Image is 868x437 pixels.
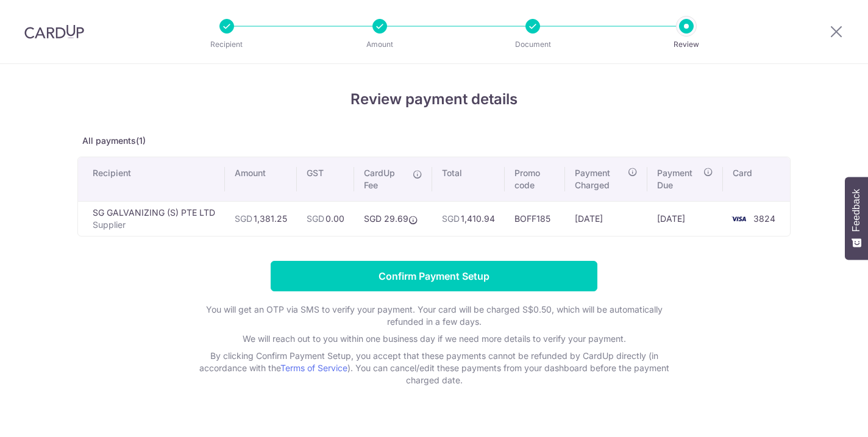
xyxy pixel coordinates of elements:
span: SGD [307,213,324,224]
p: All payments(1) [77,135,791,147]
p: Supplier [93,219,215,231]
span: SGD [442,213,460,224]
span: 3824 [753,213,775,224]
img: <span class="translation_missing" title="translation missing: en.account_steps.new_confirm_form.b... [727,211,751,226]
td: SG GALVANIZING (S) PTE LTD [78,201,225,236]
th: Amount [225,157,297,201]
h4: Review payment details [77,88,791,110]
td: [DATE] [647,201,723,236]
td: 1,381.25 [225,201,297,236]
p: Review [641,38,731,51]
p: Amount [335,38,425,51]
th: Card [723,157,790,201]
td: BOFF185 [505,201,565,236]
td: 1,410.94 [432,201,505,236]
p: By clicking Confirm Payment Setup, you accept that these payments cannot be refunded by CardUp di... [190,350,678,386]
a: Terms of Service [280,363,347,373]
input: Confirm Payment Setup [271,261,597,291]
img: CardUp [24,24,84,39]
button: Feedback - Show survey [845,177,868,260]
td: 0.00 [297,201,354,236]
td: SGD 29.69 [354,201,432,236]
th: Recipient [78,157,225,201]
span: Feedback [851,189,862,232]
span: Payment Charged [575,167,625,191]
span: SGD [235,213,252,224]
th: Promo code [505,157,565,201]
td: [DATE] [565,201,648,236]
p: Recipient [182,38,272,51]
p: We will reach out to you within one business day if we need more details to verify your payment. [190,333,678,345]
p: Document [488,38,578,51]
p: You will get an OTP via SMS to verify your payment. Your card will be charged S$0.50, which will ... [190,304,678,328]
th: Total [432,157,505,201]
span: CardUp Fee [364,167,407,191]
span: Payment Due [657,167,700,191]
th: GST [297,157,354,201]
